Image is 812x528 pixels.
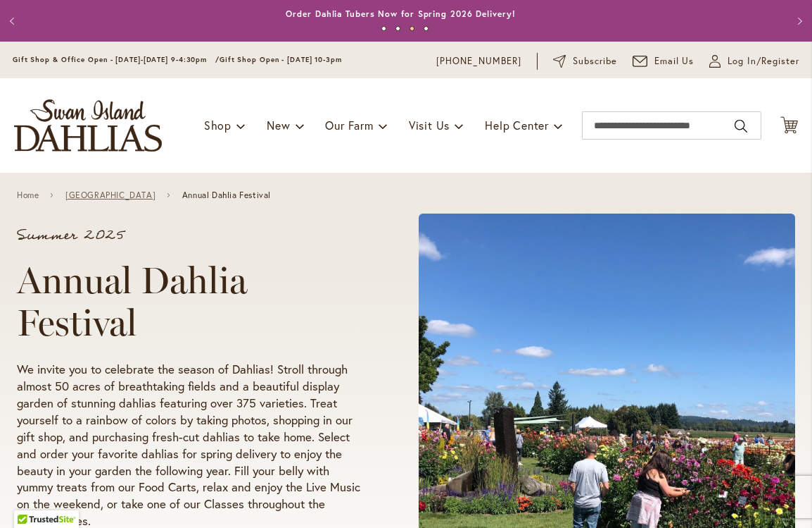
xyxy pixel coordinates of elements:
[485,118,549,133] span: Help Center
[13,55,220,64] span: Gift Shop & Office Open - [DATE]-[DATE] 9-4:30pm /
[553,54,617,68] a: Subscribe
[654,54,694,68] span: Email Us
[14,99,162,152] a: store logo
[573,54,617,68] span: Subscribe
[286,8,515,19] a: Order Dahlia Tubers Now for Spring 2026 Delivery!
[410,26,414,31] button: 3 of 4
[267,118,290,133] span: New
[436,54,521,68] a: [PHONE_NUMBER]
[424,26,429,31] button: 4 of 4
[633,54,694,68] a: Email Us
[182,190,271,200] span: Annual Dahlia Festival
[17,190,39,200] a: Home
[204,118,231,133] span: Shop
[17,259,365,344] h1: Annual Dahlia Festival
[17,228,365,242] p: Summer 2025
[325,118,373,133] span: Our Farm
[709,54,799,68] a: Log In/Register
[409,118,450,133] span: Visit Us
[395,26,400,31] button: 2 of 4
[65,190,156,200] a: [GEOGRAPHIC_DATA]
[381,26,386,31] button: 1 of 4
[784,7,812,35] button: Next
[220,55,342,64] span: Gift Shop Open - [DATE] 10-3pm
[728,54,799,68] span: Log In/Register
